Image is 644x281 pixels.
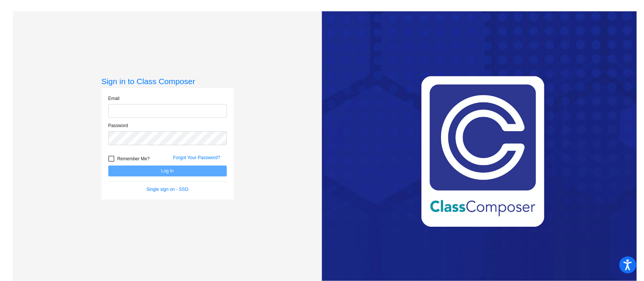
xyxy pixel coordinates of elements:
[146,187,188,192] a: Single sign on - SSO
[108,95,120,102] label: Email
[108,122,128,129] label: Password
[173,155,220,160] a: Forgot Your Password?
[117,154,150,163] span: Remember Me?
[108,166,227,177] button: Log In
[102,77,234,86] h3: Sign in to Class Composer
